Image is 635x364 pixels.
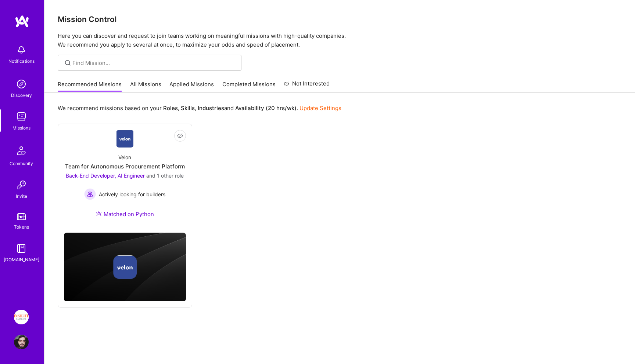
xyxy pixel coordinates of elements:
input: Find Mission... [72,59,236,67]
div: Missions [12,124,31,132]
a: User Avatar [12,335,31,349]
div: [DOMAIN_NAME] [4,256,39,263]
a: Applied Missions [169,80,214,92]
div: Discovery [11,91,32,99]
div: Matched on Python [96,210,154,218]
div: Community [10,160,33,167]
div: Invite [16,192,27,200]
b: Skills [181,105,195,112]
img: bell [14,43,29,57]
img: tokens [17,213,26,220]
img: Actively looking for builders [84,188,96,200]
img: Company logo [113,255,137,279]
i: icon EyeClosed [177,133,183,139]
img: discovery [14,77,29,91]
img: Insight Partners: Data & AI - Sourcing [14,310,29,324]
img: cover [64,233,186,302]
span: Actively looking for builders [99,190,165,198]
span: Back-End Developer, AI Engineer [66,172,145,179]
a: All Missions [130,80,161,92]
a: Recommended Missions [58,80,122,92]
img: Company Logo [116,130,134,148]
a: Insight Partners: Data & AI - Sourcing [12,310,31,324]
img: Invite [14,178,29,192]
img: teamwork [14,109,29,124]
span: and 1 other role [146,172,184,179]
a: Not Interested [284,79,330,92]
h3: Mission Control [58,15,622,24]
img: logo [15,15,29,28]
img: Community [12,142,30,160]
img: guide book [14,241,29,256]
a: Completed Missions [222,80,276,92]
div: Velon [118,153,131,161]
a: Update Settings [299,105,341,112]
b: Availability (20 hrs/wk) [235,105,297,112]
b: Roles [163,105,178,112]
p: We recommend missions based on your , , and . [58,104,341,112]
a: Company LogoVelonTeam for Autonomous Procurement PlatformBack-End Developer, AI Engineer and 1 ot... [64,130,186,227]
b: Industries [198,105,224,112]
p: Here you can discover and request to join teams working on meaningful missions with high-quality ... [58,32,622,49]
img: User Avatar [14,335,29,349]
i: icon SearchGrey [64,59,72,67]
img: Ateam Purple Icon [96,211,102,216]
div: Team for Autonomous Procurement Platform [65,163,185,170]
div: Notifications [8,57,35,65]
div: Tokens [14,223,29,231]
